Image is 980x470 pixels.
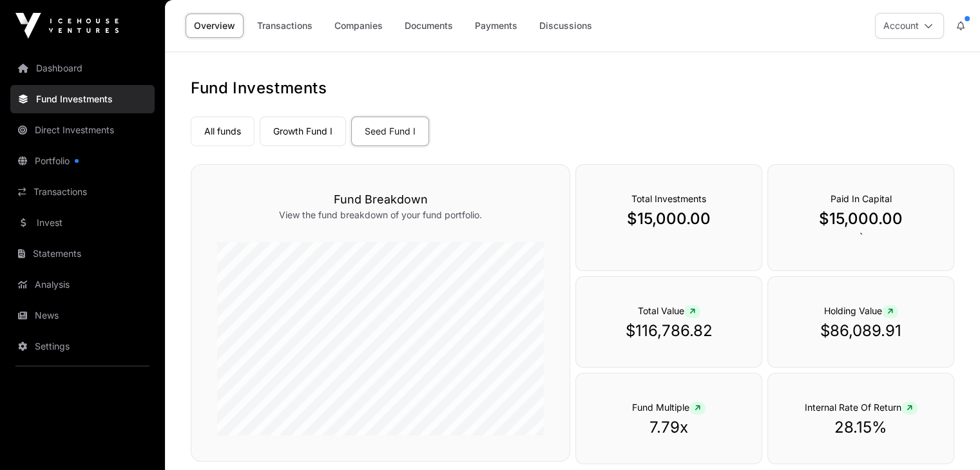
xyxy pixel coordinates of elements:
h1: Fund Investments [191,78,954,99]
a: All funds [191,117,255,146]
a: Settings [10,332,155,361]
a: Dashboard [10,54,155,82]
a: Companies [326,14,391,38]
a: Payments [466,14,526,38]
span: Fund Multiple [632,402,706,413]
p: 7.79x [602,417,736,438]
p: $15,000.00 [602,209,736,229]
span: Paid In Capital [831,193,892,204]
p: $116,786.82 [602,321,736,341]
p: 28.15% [794,417,928,438]
p: $15,000.00 [794,209,928,229]
span: Holding Value [824,305,898,316]
a: Analysis [10,270,155,299]
a: Fund Investments [10,85,155,113]
span: Total Value [638,305,700,316]
span: Internal Rate Of Return [805,402,918,413]
a: Transactions [10,178,155,206]
a: Direct Investments [10,116,155,144]
a: Transactions [249,14,321,38]
a: Seed Fund I [351,117,429,146]
h3: Fund Breakdown [217,191,544,209]
a: News [10,301,155,330]
a: Documents [396,14,461,38]
a: Invest [10,209,155,237]
a: Discussions [531,14,600,38]
a: Overview [186,14,244,38]
p: View the fund breakdown of your fund portfolio. [217,209,544,221]
img: Icehouse Ventures Logo [15,13,119,39]
a: Portfolio [10,147,155,175]
div: ` [767,164,954,271]
button: Account [875,13,944,39]
a: Growth Fund I [260,117,346,146]
iframe: Chat Widget [916,408,980,470]
p: $86,089.91 [794,321,928,341]
span: Total Investments [631,193,706,204]
a: Statements [10,240,155,268]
